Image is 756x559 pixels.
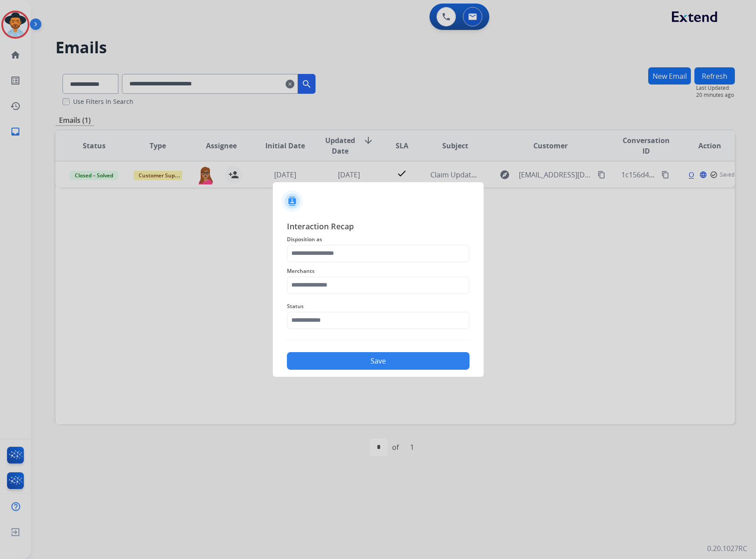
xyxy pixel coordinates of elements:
img: contactIcon [282,191,303,212]
button: Save [287,352,470,370]
span: Disposition as [287,234,470,245]
span: Interaction Recap [287,220,470,234]
span: Merchants [287,266,470,276]
span: Status [287,301,470,312]
p: 0.20.1027RC [707,543,747,554]
img: contact-recap-line.svg [287,340,470,340]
